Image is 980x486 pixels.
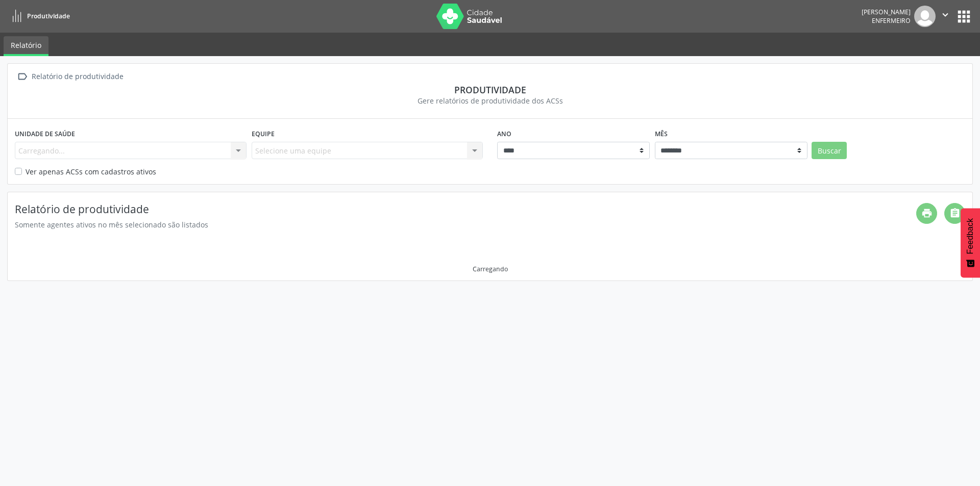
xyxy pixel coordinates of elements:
a: Relatório [4,36,48,56]
label: Unidade de saúde [15,126,75,142]
a:  Relatório de produtividade [15,69,125,84]
label: Ano [497,126,511,142]
div: Somente agentes ativos no mês selecionado são listados [15,219,916,230]
span: Produtividade [27,12,70,20]
label: Equipe [252,126,275,142]
div: Gere relatórios de produtividade dos ACSs [15,95,965,106]
button: Feedback - Mostrar pesquisa [961,208,980,277]
h4: Relatório de produtividade [15,203,916,216]
button: apps [955,8,973,25]
i:  [15,69,30,84]
i:  [940,9,951,20]
div: Carregando [473,265,508,273]
div: Produtividade [15,84,965,95]
span: Feedback [966,218,975,254]
label: Mês [655,126,668,142]
span: Enfermeiro [872,16,911,25]
label: Ver apenas ACSs com cadastros ativos [26,166,156,177]
a: Produtividade [7,8,70,24]
div: Relatório de produtividade [30,69,125,84]
button: Buscar [812,142,847,159]
img: img [914,6,936,27]
div: [PERSON_NAME] [862,8,911,16]
button:  [936,6,955,27]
